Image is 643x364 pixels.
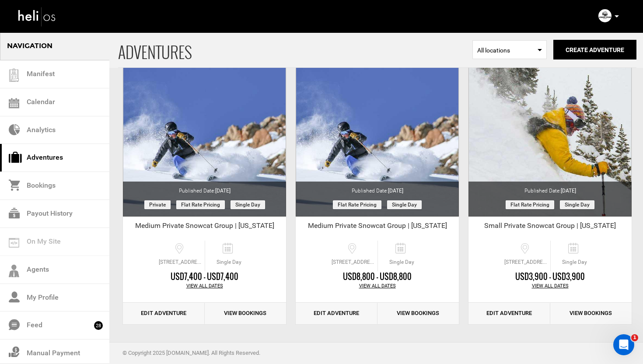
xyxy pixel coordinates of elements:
span: Flat Rate Pricing [506,200,554,209]
span: [DATE] [215,188,231,194]
img: heli-logo [17,5,57,28]
a: View Bookings [377,303,459,324]
span: Single Day [551,259,598,266]
span: Single Day [205,259,253,266]
div: Small Private Snowcat Group | [US_STATE] [468,221,632,234]
span: Flat Rate Pricing [333,200,381,209]
span: [DATE] [388,188,403,194]
a: Edit Adventure [296,303,377,324]
span: Single day [231,200,265,209]
span: Single Day [378,259,426,266]
div: Medium Private Snowcat Group | [US_STATE] [296,221,459,234]
img: agents-icon.svg [9,265,19,277]
div: USD8,800 - USD8,800 [296,271,459,283]
span: [STREET_ADDRESS] [157,259,205,266]
div: USD7,400 - USD7,400 [123,271,286,283]
span: 1 [631,334,638,341]
img: on_my_site.svg [9,238,19,248]
img: calendar.svg [9,98,19,108]
span: ADVENTURES [118,32,472,67]
span: 28 [94,321,103,330]
a: View Bookings [205,303,287,324]
img: guest-list.svg [7,69,21,82]
div: Published Date: [123,182,286,195]
div: Published Date: [468,182,632,195]
span: Flat Rate Pricing [176,200,225,209]
span: All locations [477,46,542,55]
div: View All Dates [296,283,459,290]
div: Published Date: [296,182,459,195]
a: Edit Adventure [468,303,550,324]
div: Medium Private Snowcat Group | [US_STATE] [123,221,286,234]
span: Select box activate [472,40,547,59]
div: USD3,900 - USD3,900 [468,271,632,283]
span: Private [144,200,171,209]
span: [STREET_ADDRESS] [329,259,377,266]
span: Single day [560,200,594,209]
div: View All Dates [123,283,286,290]
span: [DATE] [561,188,576,194]
button: Create Adventure [553,40,636,59]
iframe: Intercom live chat [613,334,634,355]
div: View All Dates [468,283,632,290]
span: [STREET_ADDRESS] [502,259,550,266]
span: Single day [387,200,422,209]
a: View Bookings [550,303,632,324]
img: 0f80bbfaad78f7ff96916ddbf38e542e.png [598,9,612,22]
a: Edit Adventure [123,303,205,324]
